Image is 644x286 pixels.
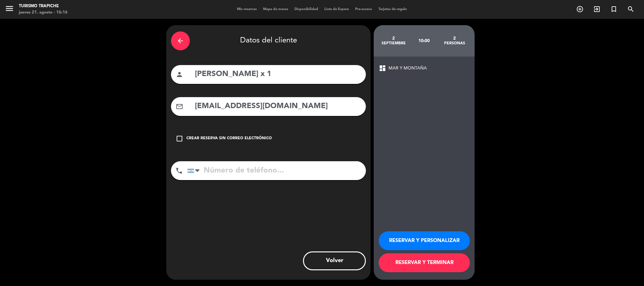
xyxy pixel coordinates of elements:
[439,36,470,41] div: 2
[186,135,272,142] div: Crear reserva sin correo electrónico
[409,30,439,52] div: 10:00
[188,162,202,180] div: Argentina: +54
[176,71,183,78] i: person
[439,41,470,46] div: personas
[321,8,352,11] span: Lista de Espera
[177,37,184,45] i: arrow_back
[627,5,635,13] i: search
[303,251,366,270] button: Volver
[379,253,470,272] button: RESERVAR Y TERMINAR
[194,68,361,81] input: Nombre del cliente
[593,5,601,13] i: exit_to_app
[19,9,68,16] div: jueves 21. agosto - 16:16
[291,8,321,11] span: Disponibilidad
[352,8,375,11] span: Pre-acceso
[388,65,427,72] span: MAR Y MONTAÑA
[175,167,183,174] i: phone
[379,231,470,250] button: RESERVAR Y PERSONALIZAR
[260,8,291,11] span: Mapa de mesas
[378,41,409,46] div: septiembre
[610,5,618,13] i: turned_in_not
[187,161,366,180] input: Número de teléfono...
[576,5,584,13] i: add_circle_outline
[379,64,386,72] span: dashboard
[194,100,361,113] input: Email del cliente
[5,4,14,13] i: menu
[378,36,409,41] div: 2
[176,103,183,110] i: mail_outline
[19,3,68,9] div: Turismo Trapiche
[375,8,410,11] span: Tarjetas de regalo
[234,8,260,11] span: Mis reservas
[176,135,183,142] i: check_box_outline_blank
[171,30,366,52] div: Datos del cliente
[5,4,14,15] button: menu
